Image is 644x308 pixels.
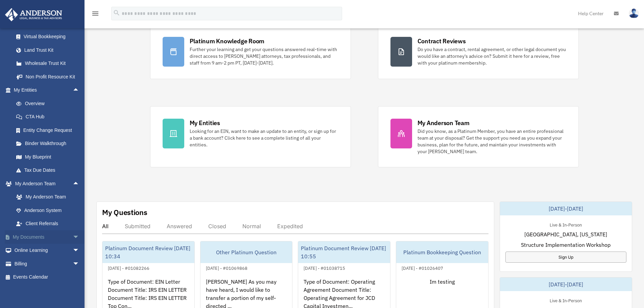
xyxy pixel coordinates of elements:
div: Land Trust Kit [24,46,81,54]
div: Submitted [125,223,150,230]
a: Anderson System [9,204,90,217]
span: arrow_drop_down [73,244,86,258]
div: Live & In-Person [544,297,587,304]
a: Entity Change Request [9,123,90,137]
div: [DATE] - #01038715 [298,264,351,271]
a: Billingarrow_drop_down [5,257,90,270]
div: All [102,223,109,230]
div: Non Profit Resource Kit [24,73,81,81]
div: [DATE] - #01082266 [102,264,155,271]
div: [DATE]-[DATE] [500,202,632,215]
i: search [113,9,120,17]
div: Platinum Knowledge Room [190,37,265,45]
a: Overview [9,97,90,110]
a: Events Calendar [5,270,90,284]
div: Answered [167,223,192,230]
div: Other Platinum Question [200,241,292,263]
div: Live & In-Person [544,221,587,228]
span: arrow_drop_up [73,84,86,97]
div: Contract Reviews [418,37,466,45]
a: My Anderson Team Did you know, as a Platinum Member, you have an entire professional team at your... [378,106,579,167]
a: Sign Up [505,252,626,263]
div: My Entities [190,119,220,127]
div: Wholesale Trust Kit [24,59,81,68]
a: My Documentsarrow_drop_down [5,230,90,244]
div: Platinum Document Review [DATE] 10:55 [298,241,390,263]
a: menu [91,12,99,18]
a: My Blueprint [9,150,90,164]
div: Further your learning and get your questions answered real-time with direct access to [PERSON_NAM... [190,46,338,66]
div: Closed [208,223,226,230]
a: CTA Hub [9,110,90,124]
span: arrow_drop_down [73,257,86,271]
div: Platinum Document Review [DATE] 10:34 [102,241,194,263]
span: arrow_drop_down [73,230,86,244]
div: Did you know, as a Platinum Member, you have an entire professional team at your disposal? Get th... [418,128,566,155]
img: User Pic [629,8,639,18]
a: Virtual Bookkeeping [9,30,90,44]
a: Platinum Knowledge Room Further your learning and get your questions answered real-time with dire... [150,24,351,79]
div: Expedited [277,223,303,230]
a: Contract Reviews Do you have a contract, rental agreement, or other legal document you would like... [378,24,579,79]
span: Structure Implementation Workshop [521,241,611,249]
a: My Anderson Team [9,190,90,204]
div: [DATE] - #01069868 [200,264,253,271]
a: Wholesale Trust Kit [9,57,90,70]
a: Client Referrals [9,217,90,231]
a: Online Learningarrow_drop_down [5,244,90,257]
a: Land Trust Kit [9,43,90,57]
a: Non Profit Resource Kit [9,70,90,84]
div: Looking for an EIN, want to make an update to an entity, or sign up for a bank account? Click her... [190,128,338,148]
div: Platinum Bookkeeping Question [396,241,488,263]
a: My Entitiesarrow_drop_up [5,84,90,97]
div: [DATE] - #01026407 [396,264,449,271]
a: Binder Walkthrough [9,137,90,150]
div: Virtual Bookkeeping [24,32,81,41]
div: Normal [242,223,261,230]
div: My Questions [102,207,147,217]
a: My Anderson Teamarrow_drop_up [5,177,90,190]
div: Do you have a contract, rental agreement, or other legal document you would like an attorney's ad... [418,46,566,66]
div: My Anderson Team [418,119,470,127]
img: Anderson Advisors Platinum Portal [3,8,64,21]
i: menu [91,9,99,18]
a: My Entities Looking for an EIN, want to make an update to an entity, or sign up for a bank accoun... [150,106,351,167]
span: [GEOGRAPHIC_DATA], [US_STATE] [524,230,607,238]
div: [DATE]-[DATE] [500,278,632,291]
a: Tax Due Dates [9,164,90,177]
span: arrow_drop_up [73,177,86,191]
